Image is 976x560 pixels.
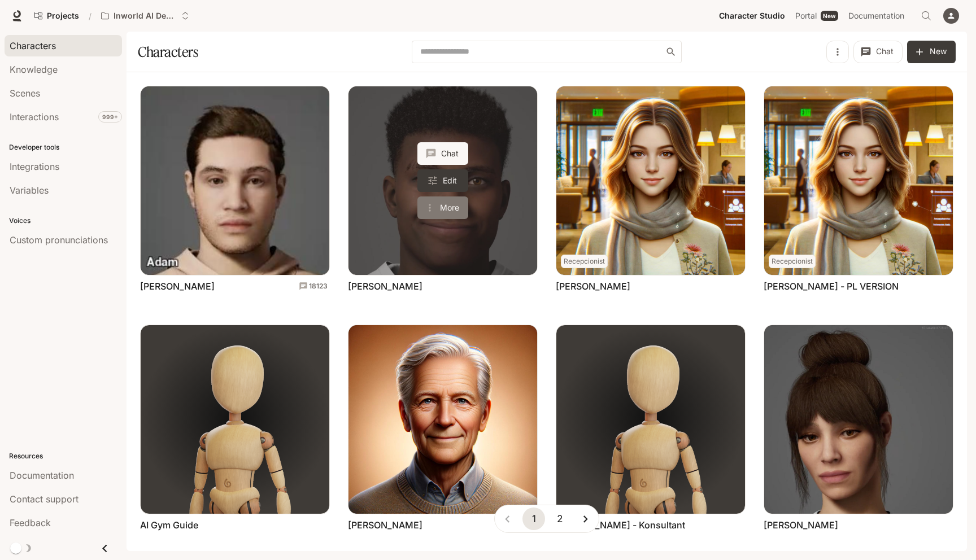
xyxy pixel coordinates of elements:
a: [PERSON_NAME] [556,280,630,292]
img: Adam [141,86,329,275]
nav: pagination navigation [494,505,599,533]
p: Inworld AI Demos kamil [114,11,177,21]
img: Anna [764,325,953,514]
img: Alfred von Cache [348,325,537,514]
button: Go to next page [574,508,597,530]
button: Chat with Adebayo Ogunlesi [417,142,468,165]
span: Character Studio [719,9,785,23]
button: Chat [853,41,903,63]
a: [PERSON_NAME] [348,280,422,292]
img: AI Gym Guide [141,325,329,514]
a: Total conversations [299,281,328,291]
span: Documentation [848,9,904,23]
p: 18123 [309,281,328,291]
h1: Characters [138,41,198,63]
img: Aida Carewell - PL VERSION [764,86,953,275]
a: [PERSON_NAME] [140,280,215,292]
button: New [907,41,956,63]
a: Character Studio [714,5,790,27]
button: Go to page 2 [548,508,571,530]
a: Edit Adebayo Ogunlesi [417,169,468,192]
a: [PERSON_NAME] - PL VERSION [764,280,899,292]
button: Open Command Menu [915,5,938,27]
button: page 1 [522,508,545,530]
img: Aida Carewell [556,86,745,275]
a: PortalNew [791,5,843,27]
div: New [821,11,838,21]
button: More actions [417,196,468,219]
img: Andrzej - Konsultant [556,325,745,514]
a: Go to projects [29,5,84,27]
a: Adebayo Ogunlesi [348,86,537,275]
span: Portal [795,9,817,23]
span: Projects [47,11,79,21]
a: Documentation [844,5,913,27]
button: Open workspace menu [96,5,194,27]
div: / [84,10,96,22]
